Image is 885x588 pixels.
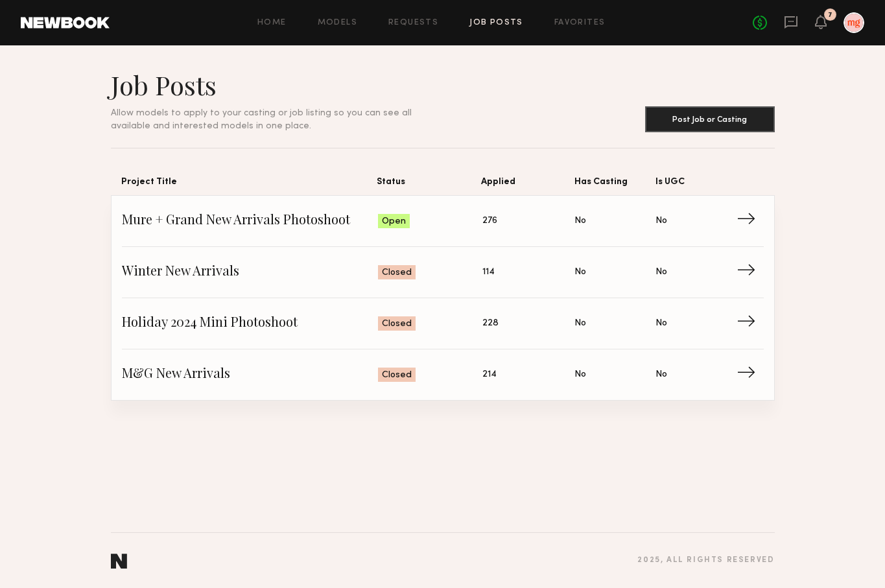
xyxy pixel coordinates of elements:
span: No [655,368,667,382]
span: Open [382,215,406,228]
button: Post Job or Casting [645,106,775,132]
span: 276 [482,214,497,228]
span: Allow models to apply to your casting or job listing so you can see all available and interested ... [111,109,412,130]
span: No [574,265,586,279]
span: Closed [382,266,412,279]
span: No [655,316,667,331]
h1: Job Posts [111,69,443,101]
span: Has Casting [574,174,656,195]
span: 214 [482,368,497,382]
span: Closed [382,369,412,382]
span: No [655,265,667,279]
span: Project Title [121,174,377,195]
span: Status [377,174,481,195]
span: Closed [382,318,412,331]
span: Is UGC [655,174,737,195]
a: M&G New ArrivalsClosed214NoNo→ [122,349,764,400]
a: Job Posts [469,19,523,27]
div: 2025 , all rights reserved [637,556,774,565]
a: Winter New ArrivalsClosed114NoNo→ [122,247,764,298]
a: Mure + Grand New Arrivals PhotoshootOpen276NoNo→ [122,196,764,247]
a: Favorites [554,19,606,27]
a: Home [257,19,287,27]
span: Winter New Arrivals [122,263,379,282]
a: Holiday 2024 Mini PhotoshootClosed228NoNo→ [122,298,764,349]
span: Applied [481,174,574,195]
span: 114 [482,265,495,279]
a: Requests [388,19,438,27]
div: 7 [828,12,832,19]
span: → [737,211,763,231]
span: No [574,368,586,382]
span: → [737,263,763,282]
span: → [737,314,763,333]
span: No [655,214,667,228]
a: Models [318,19,357,27]
span: Mure + Grand New Arrivals Photoshoot [122,211,379,231]
span: Holiday 2024 Mini Photoshoot [122,314,379,333]
span: No [574,214,586,228]
span: 228 [482,316,499,331]
span: → [737,365,763,384]
span: No [574,316,586,331]
span: M&G New Arrivals [122,365,379,384]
